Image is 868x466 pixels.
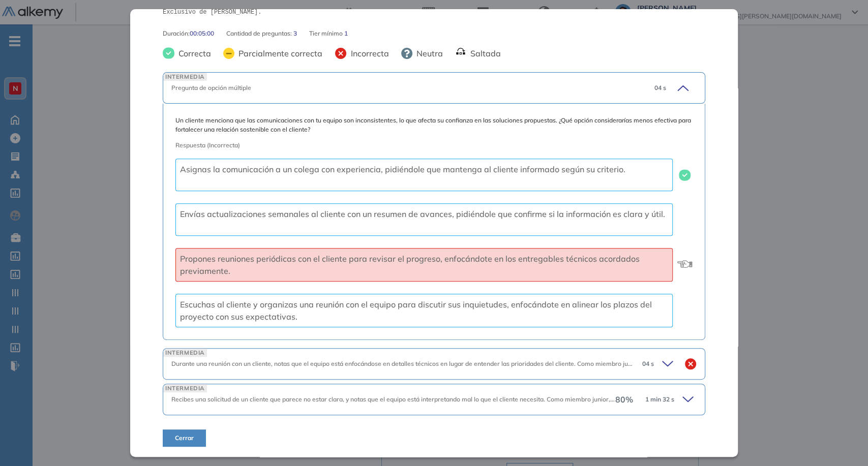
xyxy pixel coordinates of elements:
[412,47,443,59] span: Neutra
[180,209,665,219] span: Envías actualizaciones semanales al cliente con un resumen de avances, pidiéndole que confirme si...
[226,29,293,38] span: Cantidad de preguntas:
[344,29,348,38] span: 1
[234,47,322,59] span: Parcialmente correcta
[347,47,389,59] span: Incorrecta
[175,433,194,443] span: Cerrar
[174,47,211,59] span: Correcta
[645,395,674,404] span: 1 min 32 s
[309,29,344,38] span: Tier mínimo
[163,349,207,356] span: INTERMEDIA
[180,254,640,276] span: Propones reuniones periódicas con el cliente para revisar el progreso, enfocándote en los entrega...
[654,83,666,92] span: 04 s
[171,83,644,92] div: Pregunta de opción múltiple
[175,141,240,149] span: Respuesta (Incorrecta)
[175,116,693,134] span: Un cliente menciona que las comunicaciones con tu equipo son inconsistentes, lo que afecta su con...
[163,73,207,80] span: INTERMEDIA
[163,8,705,17] pre: Exclusivo de [PERSON_NAME].
[466,47,501,59] span: Saltada
[180,164,625,174] span: Asignas la comunicación a un colega con experiencia, pidiéndole que mantenga al cliente informado...
[163,429,206,447] button: Cerrar
[163,384,207,392] span: INTERMEDIA
[642,359,654,368] span: 04 s
[293,29,297,38] span: 3
[615,393,633,406] span: 80 %
[180,299,652,322] span: Escuchas al cliente y organizas una reunión con el equipo para discutir sus inquietudes, enfocánd...
[163,29,190,38] span: Duración :
[171,360,793,367] span: Durante una reunión con un cliente, notas que el equipo está enfocándose en detalles técnicos en ...
[190,29,214,38] span: 00:05:00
